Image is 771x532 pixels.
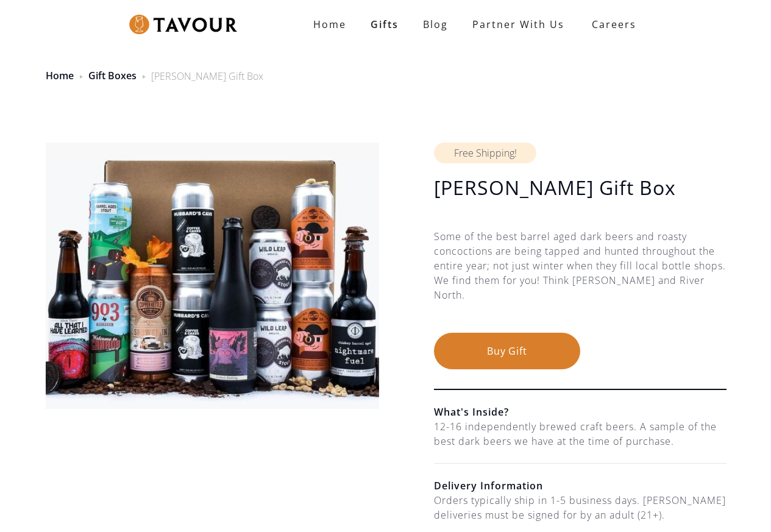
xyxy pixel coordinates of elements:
a: Gift Boxes [88,69,137,82]
div: Free Shipping! [434,143,536,163]
h1: [PERSON_NAME] Gift Box [434,176,727,200]
div: 12-16 independently brewed craft beers. A sample of the best dark beers we have at the time of pu... [434,419,727,449]
button: Buy Gift [434,333,580,369]
a: Blog [411,12,460,37]
a: Home [46,69,74,82]
a: Careers [577,7,645,41]
a: Gifts [358,12,411,37]
strong: Home [313,18,346,31]
strong: Careers [592,12,636,37]
h6: Delivery Information [434,478,727,493]
h6: What's Inside? [434,405,727,419]
a: Home [301,12,358,37]
div: [PERSON_NAME] Gift Box [151,69,263,83]
div: Some of the best barrel aged dark beers and roasty concoctions are being tapped and hunted throug... [434,229,727,333]
a: partner with us [460,12,577,37]
div: Orders typically ship in 1-5 business days. [PERSON_NAME] deliveries must be signed for by an adu... [434,493,727,522]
